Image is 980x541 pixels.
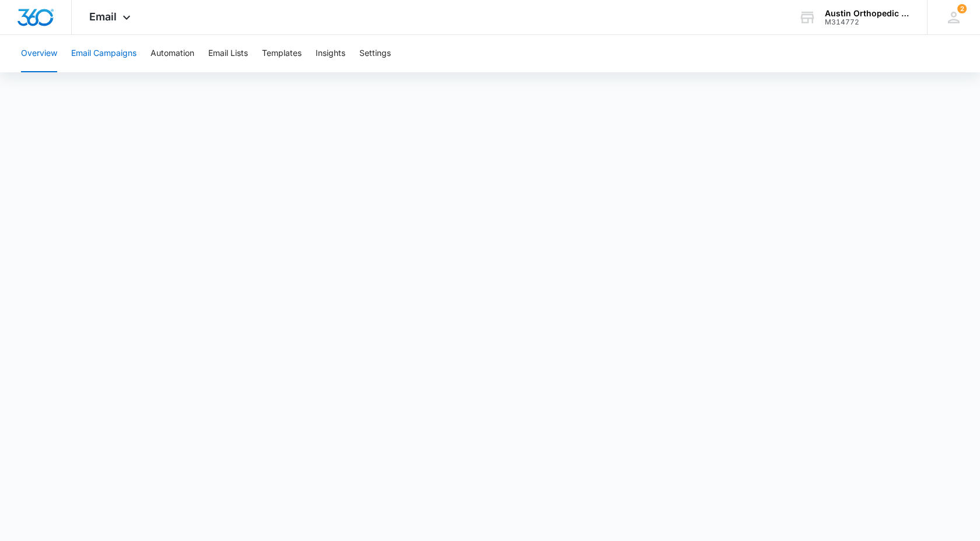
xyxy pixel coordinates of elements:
[89,10,117,23] span: Email
[316,35,345,72] button: Insights
[262,35,302,72] button: Templates
[150,35,194,72] button: Automation
[208,35,248,72] button: Email Lists
[359,35,391,72] button: Settings
[21,35,57,72] button: Overview
[957,4,967,13] div: notifications count
[957,4,967,13] span: 2
[825,18,910,26] div: account id
[71,35,136,72] button: Email Campaigns
[825,9,910,18] div: account name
